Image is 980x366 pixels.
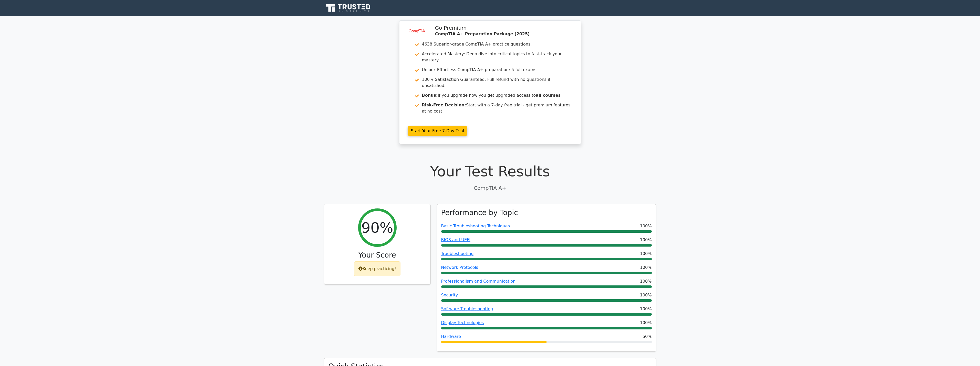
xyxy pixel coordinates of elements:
a: Hardware [441,334,461,339]
span: 50% [643,334,652,340]
a: Display Technologies [441,320,484,325]
span: 100% [640,320,652,326]
h1: Your Test Results [324,163,656,180]
span: 100% [640,251,652,257]
div: Keep practicing! [354,261,400,276]
h3: Performance by Topic [441,208,518,217]
h2: 90% [361,219,393,236]
a: BIOS and UEFI [441,237,470,242]
span: 100% [640,306,652,312]
a: Network Protocols [441,265,478,270]
a: Basic Troubleshooting Techniques [441,224,510,228]
span: 100% [640,264,652,271]
a: Troubleshooting [441,251,474,256]
a: Software Troubleshooting [441,306,493,311]
a: Security [441,293,458,297]
span: 100% [640,278,652,284]
p: CompTIA A+ [324,184,656,192]
a: Start Your Free 7-Day Trial [408,126,468,136]
h3: Your Score [328,251,426,260]
a: Professionalism and Communication [441,279,516,284]
span: 100% [640,237,652,243]
span: 100% [640,292,652,298]
span: 100% [640,223,652,229]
